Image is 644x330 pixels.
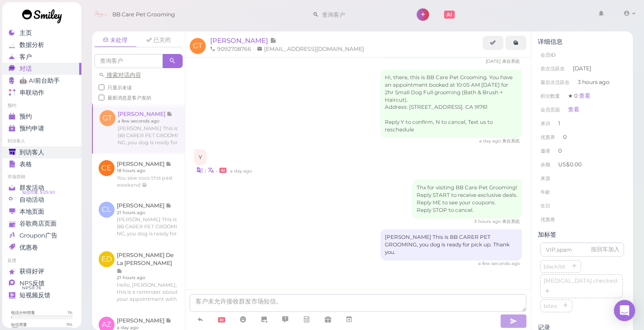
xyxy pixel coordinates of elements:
[2,111,81,123] a: 预约
[540,107,560,113] span: 会员页面
[68,310,73,315] div: 1 %
[540,242,624,257] input: VIP,spam
[99,84,104,90] input: 只显示未读
[2,63,81,75] a: 对话
[540,65,565,72] span: 首次活跃在
[578,78,609,86] span: 3 hours ago
[190,38,206,54] span: GT
[614,300,635,321] div: Open Intercom Messenger
[230,168,252,174] span: 10/08/2025 10:14am
[2,242,81,253] a: 优惠卷
[474,219,502,224] span: 10/09/2025 10:01am
[210,36,270,45] span: [PERSON_NAME]
[540,189,550,195] span: 年龄
[19,292,50,299] span: 短视频反馈
[19,29,32,37] span: 主页
[270,36,276,45] span: 记录
[205,168,206,174] i: |
[2,289,81,301] a: 短视频反馈
[380,69,522,138] div: Hi, there, this is BB Care Pet Grooming. You have an appointment booked at 10:05 AM [DATE] for 2h...
[94,54,163,68] input: 查询客户
[568,92,590,99] span: ★ 0
[210,36,276,45] a: [PERSON_NAME]
[2,146,81,158] a: 到访客人
[542,277,619,284] span: [MEDICAL_DATA] checked
[486,58,502,64] span: 10/06/2025 04:50pm
[2,51,81,63] a: 客户
[540,161,552,168] span: 余额
[2,87,81,99] a: 串联动作
[2,218,81,230] a: 谷歌商店页面
[542,303,559,309] span: bites
[542,263,567,270] span: blacklist
[19,161,32,168] span: 表格
[2,277,81,289] a: NPS反馈 NPS® 76
[19,65,32,73] span: 对话
[540,52,556,58] span: 会员ID
[479,138,502,144] span: 10/08/2025 10:13am
[2,138,81,144] li: 到访客人
[380,229,522,261] div: [PERSON_NAME] This is BB CARER PET GROOMING, you dog is ready for pick up. Thank you.
[19,208,44,215] span: 本地页面
[2,230,81,242] a: Groupon广告
[138,34,180,47] a: 已关闭
[208,45,253,53] li: 9092708766
[19,244,38,251] span: 优惠卷
[2,103,81,109] li: 预约
[591,246,620,253] div: 按回车加入
[2,27,81,39] a: 主页
[19,125,44,132] span: 预约申请
[573,65,591,73] span: [DATE]
[540,175,550,181] span: 来源
[558,161,582,168] span: US$0.00
[540,203,550,209] span: 生日
[540,120,550,127] span: 来访
[2,123,81,134] a: 预约申请
[540,134,555,140] span: 优惠券
[99,72,141,78] a: 搜索对话内容
[19,77,60,84] span: 🤖 AI前台助手
[19,220,57,227] span: 谷歌商店页面
[11,322,27,327] div: 短信用量
[94,34,137,47] a: 未处理
[540,79,570,85] span: 最后次活跃在
[107,84,132,91] span: 只显示未读
[19,232,57,239] span: Groupon广告
[22,189,55,196] span: 短信币量: $129.90
[19,53,32,61] span: 客户
[11,310,35,315] div: 电话分钟用量
[540,216,555,223] span: 优惠卷
[112,2,175,27] span: BB Care Pet Grooming
[2,39,81,51] a: 数据分析
[568,106,579,113] a: 查看
[19,184,44,192] span: 群发活动
[19,268,44,275] span: 获得好评
[2,206,81,218] a: 本地页面
[255,45,366,53] li: [EMAIL_ADDRESS][DOMAIN_NAME]
[19,113,32,120] span: 预约
[538,231,626,238] div: 加标签
[502,138,520,144] span: 来自系统
[538,116,626,130] li: 1
[194,149,207,166] div: Y
[538,144,626,158] li: 0
[2,265,81,277] a: 获得好评
[2,194,81,206] a: 自动活动
[538,38,626,46] div: 详细信息
[194,165,522,175] div: •
[2,75,81,87] a: 🤖 AI前台助手
[2,174,81,180] li: 市场营销
[412,180,522,219] div: Thx for visiting BB Care Pet Grooming! Reply START to receive exclusive deals. Reply ME to see yo...
[319,8,405,22] input: 查询客户
[66,322,73,327] div: 11 %
[502,219,520,224] span: 来自系统
[579,92,590,99] a: 查看
[478,261,520,266] span: 10/09/2025 12:54pm
[2,158,81,170] a: 表格
[540,148,550,154] span: 邀请
[99,95,104,100] input: 最新消息是客户发的
[22,284,41,292] span: NPS® 76
[540,93,560,99] span: 积分数量
[538,130,626,144] li: 0
[19,89,44,96] span: 串联动作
